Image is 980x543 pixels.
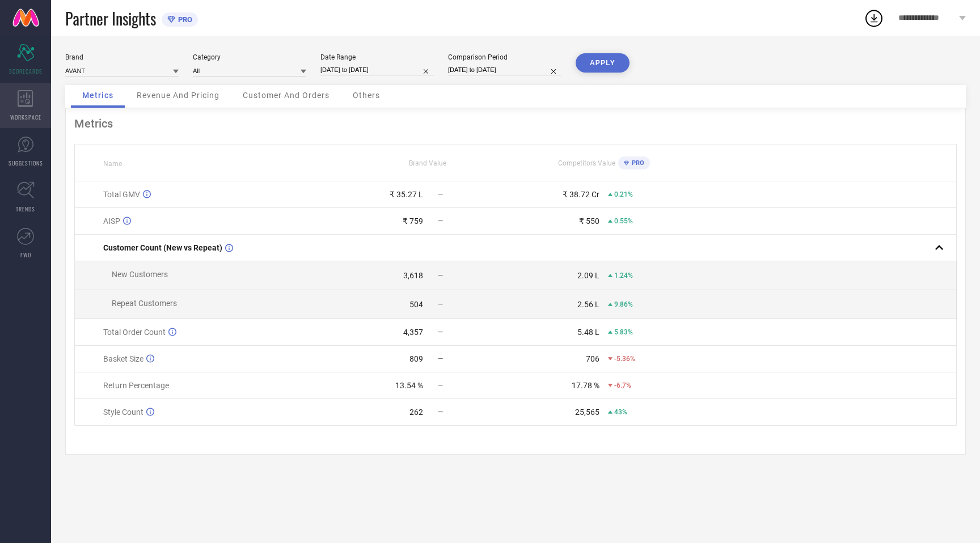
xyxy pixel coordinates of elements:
[438,271,443,279] span: —
[320,53,434,61] div: Date Range
[438,190,443,198] span: —
[137,91,219,100] span: Revenue And Pricing
[614,271,633,279] span: 1.24%
[103,354,143,363] span: Basket Size
[9,159,43,167] span: SUGGESTIONS
[9,67,43,75] span: SCORECARDS
[175,15,192,24] span: PRO
[438,328,443,336] span: —
[448,53,561,61] div: Comparison Period
[103,381,169,390] span: Return Percentage
[353,91,380,100] span: Others
[577,271,599,280] div: 2.09 L
[864,8,884,28] div: Open download list
[558,159,615,167] span: Competitors Value
[438,217,443,225] span: —
[403,328,423,337] div: 4,357
[112,270,168,279] span: New Customers
[409,408,423,417] div: 262
[586,354,599,363] div: 706
[103,408,143,417] span: Style Count
[614,190,633,198] span: 0.21%
[103,217,120,226] span: AISP
[82,91,113,100] span: Metrics
[320,64,434,76] input: Select date range
[572,381,599,390] div: 17.78 %
[65,7,156,30] span: Partner Insights
[576,53,630,73] button: APPLY
[409,159,446,167] span: Brand Value
[438,381,443,389] span: —
[563,190,599,199] div: ₹ 38.72 Cr
[103,160,122,168] span: Name
[112,299,177,308] span: Repeat Customers
[438,355,443,363] span: —
[579,217,599,226] div: ₹ 550
[16,205,35,213] span: TRENDS
[577,300,599,309] div: 2.56 L
[614,217,633,225] span: 0.55%
[614,328,633,336] span: 5.83%
[577,328,599,337] div: 5.48 L
[438,300,443,308] span: —
[403,271,423,280] div: 3,618
[243,91,330,100] span: Customer And Orders
[395,381,423,390] div: 13.54 %
[103,243,222,252] span: Customer Count (New vs Repeat)
[390,190,423,199] div: ₹ 35.27 L
[65,53,179,61] div: Brand
[448,64,561,76] input: Select comparison period
[629,159,644,167] span: PRO
[409,300,423,309] div: 504
[614,408,627,416] span: 43%
[193,53,306,61] div: Category
[20,251,31,259] span: FWD
[103,328,166,337] span: Total Order Count
[10,113,41,121] span: WORKSPACE
[403,217,423,226] div: ₹ 759
[409,354,423,363] div: 809
[614,355,635,363] span: -5.36%
[74,117,957,130] div: Metrics
[575,408,599,417] div: 25,565
[103,190,140,199] span: Total GMV
[614,300,633,308] span: 9.86%
[438,408,443,416] span: —
[614,381,631,389] span: -6.7%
